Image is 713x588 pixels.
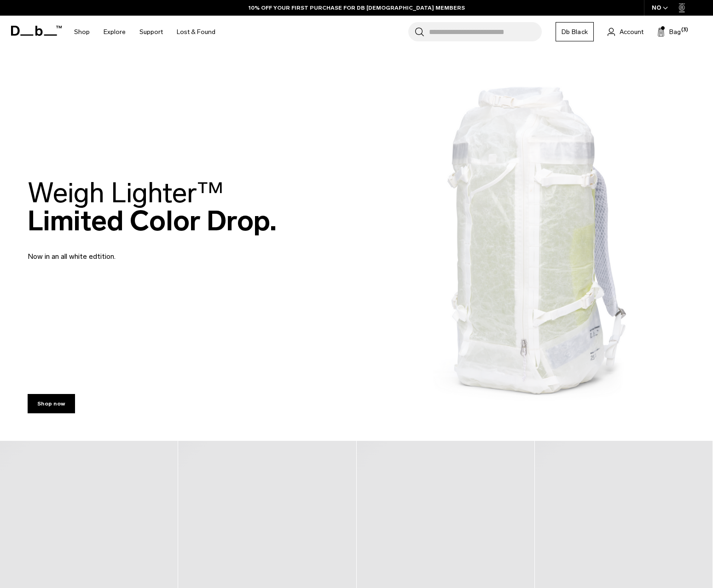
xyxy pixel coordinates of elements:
a: Support [139,16,163,48]
span: (3) [681,26,688,34]
a: Shop [74,16,90,48]
span: Weigh Lighter™ [28,176,224,210]
span: Bag [669,27,681,37]
p: Now in an all white edtition. [28,240,249,262]
a: Shop now [28,394,75,413]
h2: Limited Color Drop. [28,179,277,235]
a: Db Black [556,22,594,41]
nav: Main Navigation [67,16,222,48]
a: Explore [104,16,126,48]
span: Account [620,27,643,37]
button: Bag (3) [657,26,681,37]
a: Lost & Found [177,16,215,48]
a: 10% OFF YOUR FIRST PURCHASE FOR DB [DEMOGRAPHIC_DATA] MEMBERS [249,4,465,12]
a: Account [608,26,643,37]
